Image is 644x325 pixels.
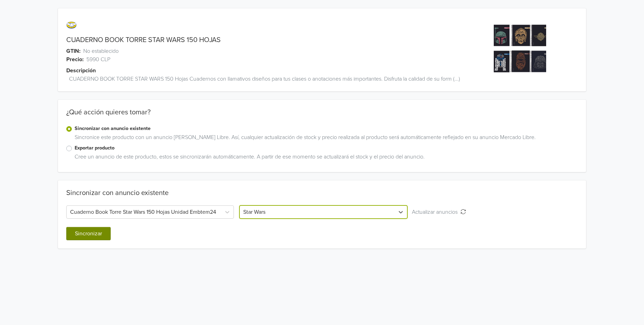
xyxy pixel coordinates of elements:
[412,209,460,216] span: Actualizar anuncios
[75,125,578,132] label: Sincronizar con anuncio existente
[66,47,80,55] span: GTIN:
[66,227,111,240] button: Sincronizar
[72,133,578,144] div: Sincronice este producto con un anuncio [PERSON_NAME] Libre. Así, cualquier actualización de stoc...
[75,144,578,152] label: Exportar producto
[66,55,84,64] span: Precio:
[69,75,460,83] span: CUADERNO BOOK TORRE STAR WARS 150 Hojas Cuadernos con llamativos diseños para tus clases o anotac...
[58,108,586,125] div: ¿Qué acción quieres tomar?
[83,47,119,55] span: No establecido
[66,189,169,197] div: Sincronizar con anuncio existente
[66,36,221,44] a: CUADERNO BOOK TORRE STAR WARS 150 HOJAS
[66,66,96,75] span: Descripción
[72,153,578,164] div: Cree un anuncio de este producto, estos se sincronizarán automáticamente. A partir de ese momento...
[494,22,546,75] img: product_image
[86,55,110,64] span: 5990 CLP
[407,205,471,219] button: Actualizar anuncios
